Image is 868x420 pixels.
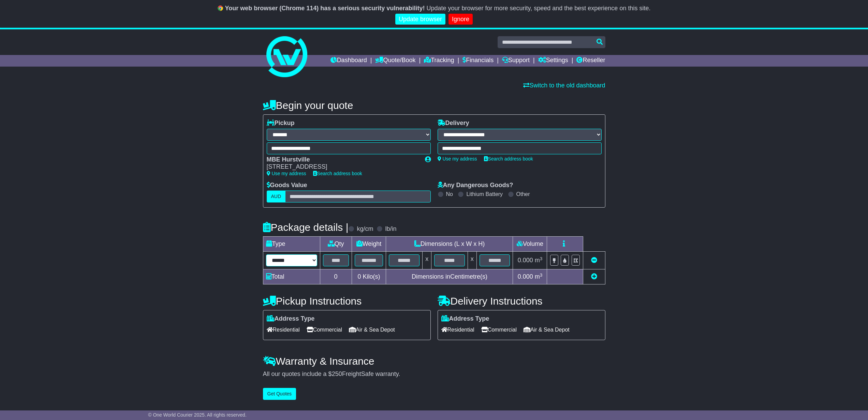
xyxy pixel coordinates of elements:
[462,55,494,67] a: Financials
[513,237,547,252] td: Volume
[540,272,543,278] sup: 3
[332,370,342,377] span: 250
[386,269,513,284] td: Dimensions in Centimetre(s)
[330,55,367,67] a: Dashboard
[320,269,352,284] td: 0
[267,171,306,176] a: Use my address
[357,225,373,233] label: kg/cm
[540,256,543,261] sup: 3
[446,191,453,197] label: No
[441,324,474,335] span: Residential
[448,14,473,25] a: Ignore
[466,191,503,197] label: Lithium Battery
[524,324,570,335] span: Air & Sea Depot
[263,269,320,284] td: Total
[395,14,445,25] a: Update browser
[538,55,568,67] a: Settings
[349,324,395,335] span: Air & Sea Depot
[267,191,286,202] label: AUD
[468,252,476,269] td: x
[267,163,418,171] div: [STREET_ADDRESS]
[385,225,396,233] label: lb/in
[438,295,605,307] h4: Delivery Instructions
[352,237,386,252] td: Weight
[481,324,517,335] span: Commercial
[423,252,431,269] td: x
[516,191,530,197] label: Other
[313,171,362,176] a: Search address book
[148,412,247,418] span: © One World Courier 2025. All rights reserved.
[263,355,605,367] h4: Warranty & Insurance
[375,55,415,67] a: Quote/Book
[225,5,425,12] b: Your web browser (Chrome 114) has a serious security vulnerability!
[441,315,489,323] label: Address Type
[518,273,533,280] span: 0.000
[263,222,349,233] h4: Package details |
[438,156,477,162] a: Use my address
[267,182,307,189] label: Goods Value
[307,324,342,335] span: Commercial
[426,5,650,12] span: Update your browser for more security, speed and the best experience on this site.
[352,269,386,284] td: Kilo(s)
[424,55,454,67] a: Tracking
[386,237,513,252] td: Dimensions (L x W x H)
[357,273,361,280] span: 0
[263,388,296,400] button: Get Quotes
[591,257,597,264] a: Remove this item
[502,55,530,67] a: Support
[518,257,533,264] span: 0.000
[438,182,513,189] label: Any Dangerous Goods?
[267,315,315,323] label: Address Type
[591,273,597,280] a: Add new item
[263,100,605,111] h4: Begin your quote
[320,237,352,252] td: Qty
[484,156,533,162] a: Search address book
[523,82,605,89] a: Switch to the old dashboard
[263,370,605,378] div: All our quotes include a $ FreightSafe warranty.
[535,257,543,264] span: m
[263,295,431,307] h4: Pickup Instructions
[535,273,543,280] span: m
[267,324,300,335] span: Residential
[263,237,320,252] td: Type
[267,156,418,164] div: MBE Hurstville
[576,55,605,67] a: Reseller
[267,120,295,127] label: Pickup
[438,120,469,127] label: Delivery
